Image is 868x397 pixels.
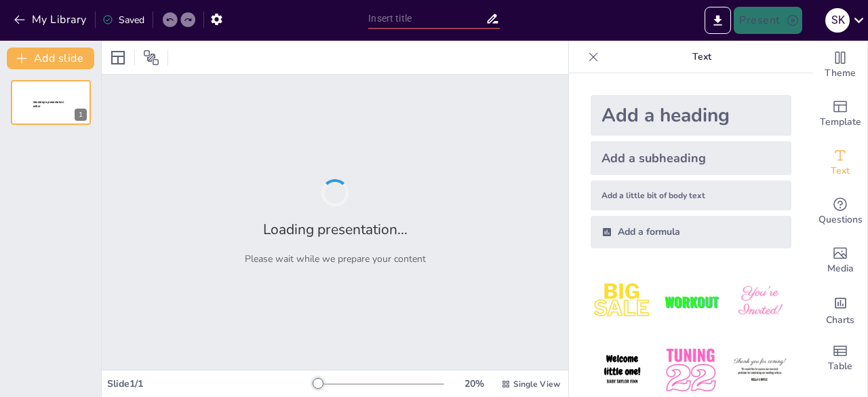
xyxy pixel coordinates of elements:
img: 2.jpeg [659,270,722,333]
span: Questions [818,212,863,227]
p: Text [604,41,800,73]
button: Export to PowerPoint [705,7,731,34]
div: Add images, graphics, shapes or video [813,236,867,285]
input: Insert title [368,9,485,29]
span: Theme [825,66,856,81]
img: 3.jpeg [728,270,791,333]
div: Change the overall theme [813,41,867,90]
div: Layout [107,47,129,69]
div: Add a formula [591,216,791,248]
div: Add a heading [591,95,791,136]
span: Charts [826,313,854,328]
span: Position [143,50,159,66]
div: 20 % [458,377,490,390]
button: My Library [10,9,92,31]
button: Add slide [7,48,94,69]
span: Text [831,164,850,178]
span: Single View [513,379,560,390]
div: Add a little bit of body text [591,181,791,210]
div: Saved [102,14,144,26]
span: Template [820,115,861,130]
div: Slide 1 / 1 [107,377,314,390]
button: Present [734,7,802,34]
div: Get real-time input from your audience [813,187,867,236]
div: 1 [75,109,87,121]
img: 1.jpeg [591,270,654,333]
div: Add charts and graphs [813,285,867,334]
div: Add text boxes [813,138,867,187]
div: Add ready made slides [813,90,867,138]
span: Sendsteps presentation editor [33,100,64,108]
span: Media [827,261,854,276]
div: S K [825,8,850,33]
h2: Loading presentation... [263,220,408,239]
p: Please wait while we prepare your content [245,252,426,265]
button: S K [825,7,850,34]
div: Add a table [813,334,867,383]
span: Table [828,359,852,374]
div: 1 [11,80,91,125]
div: Add a subheading [591,141,791,175]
